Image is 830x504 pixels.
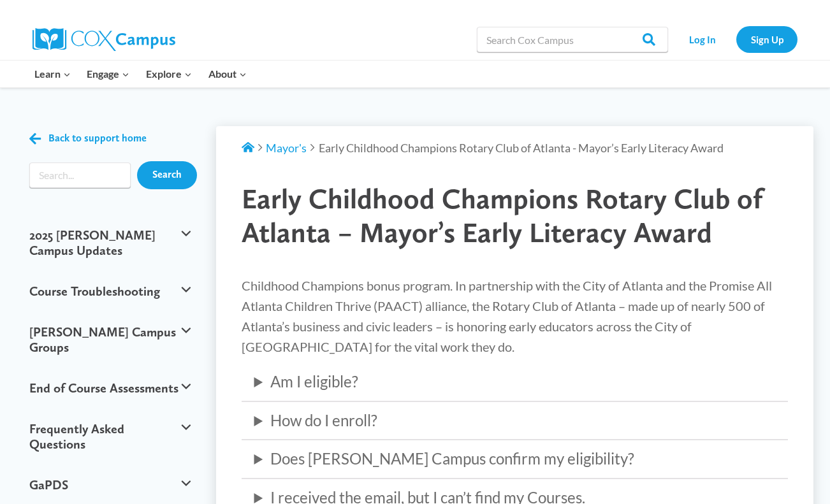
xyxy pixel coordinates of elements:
[23,408,197,464] button: Frequently Asked Questions
[34,66,71,82] span: Learn
[254,447,776,472] summary: Does [PERSON_NAME] Campus confirm my eligibility?
[242,141,254,155] a: Support Home
[208,66,247,82] span: About
[23,271,197,312] button: Course Troubleshooting
[254,408,776,433] summary: How do I enroll?
[23,312,197,368] button: [PERSON_NAME] Campus Groups
[674,26,797,52] nav: Secondary Navigation
[242,182,763,249] span: Early Childhood Champions Rotary Club of Atlanta – Mayor’s Early Literacy Award
[266,141,307,155] a: Mayor's
[48,133,147,145] span: Back to support home
[137,161,197,189] input: Search
[146,66,192,82] span: Explore
[254,370,776,394] summary: Am I eligible?
[319,141,724,155] span: Early Childhood Champions Rotary Club of Atlanta - Mayor’s Early Literacy Award
[477,27,668,52] input: Search Cox Campus
[736,26,797,52] a: Sign Up
[29,129,147,148] a: Back to support home
[674,26,730,52] a: Log In
[26,61,254,87] nav: Primary Navigation
[23,368,197,408] button: End of Course Assessments
[23,215,197,271] button: 2025 [PERSON_NAME] Campus Updates
[33,28,175,51] img: Cox Campus
[29,162,131,188] input: Search input
[87,66,129,82] span: Engage
[29,162,131,188] form: Search form
[242,275,789,357] p: Childhood Champions bonus program. In partnership with the City of Atlanta and the Promise All At...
